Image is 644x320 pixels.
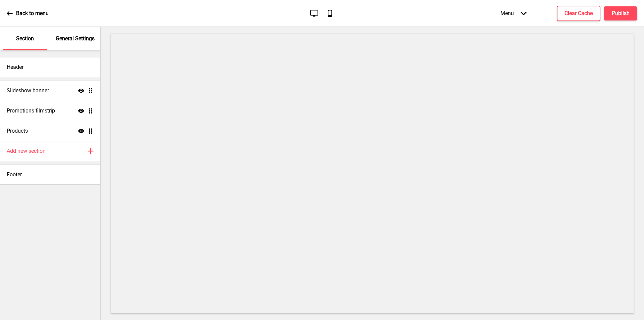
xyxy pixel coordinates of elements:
p: Section [16,35,34,42]
button: Publish [604,6,637,20]
h4: Products [7,127,28,135]
p: General Settings [56,35,95,42]
h4: Header [7,63,23,71]
p: Back to menu [16,10,49,17]
h4: Publish [612,10,630,17]
h4: Promotions filmstrip [7,107,55,115]
h4: Footer [7,171,22,178]
a: Back to menu [7,4,49,22]
div: Menu [494,3,533,23]
h4: Clear Cache [565,10,593,17]
button: Clear Cache [557,6,600,21]
h4: Slideshow banner [7,87,49,94]
h4: Add new section [7,147,46,155]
